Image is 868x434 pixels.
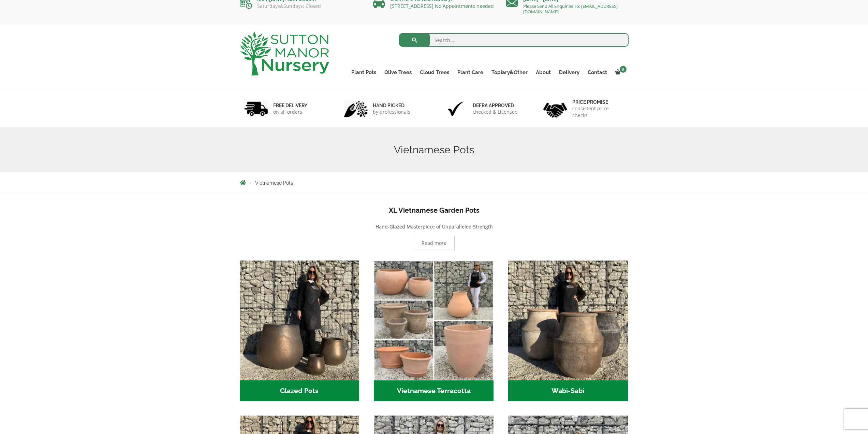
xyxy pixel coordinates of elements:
[523,3,618,15] a: Please Send All Enquiries To: [EMAIL_ADDRESS][DOMAIN_NAME]
[240,261,359,380] img: Glazed Pots
[240,31,329,75] img: logo
[374,261,494,401] a: Visit product category Vietnamese Terracotta
[380,68,416,77] a: Olive Trees
[508,261,628,401] a: Visit product category Wabi-Sabi
[543,98,567,119] img: 4.jpg
[273,109,307,115] p: on all orders
[255,180,293,186] span: Vietnamese Pots
[555,68,584,77] a: Delivery
[240,3,363,9] p: Saturdays&Sundays: Closed
[487,68,532,77] a: Topiary&Other
[373,109,410,115] p: by professionals
[508,261,628,380] img: Wabi-Sabi
[399,33,629,47] input: Search...
[347,68,380,77] a: Plant Pots
[273,102,307,109] h6: FREE DELIVERY
[572,105,624,119] p: consistent price checks
[374,261,494,380] img: Vietnamese Terracotta
[344,100,368,117] img: 2.jpg
[453,68,487,77] a: Plant Care
[473,102,518,109] h6: Defra approved
[620,66,627,73] span: 0
[584,68,611,77] a: Contact
[240,180,629,185] nav: Breadcrumbs
[532,68,555,77] a: About
[244,100,268,117] img: 1.jpg
[572,99,624,105] h6: Price promise
[240,380,359,402] h2: Glazed Pots
[240,144,629,156] h1: Vietnamese Pots
[611,68,629,77] a: 0
[508,380,628,402] h2: Wabi-Sabi
[390,3,494,9] a: [STREET_ADDRESS] No Appointments needed
[473,109,518,115] p: checked & Licensed
[240,261,359,401] a: Visit product category Glazed Pots
[444,100,468,117] img: 3.jpg
[374,380,494,402] h2: Vietnamese Terracotta
[422,241,446,246] span: Read more
[389,206,480,214] b: XL Vietnamese Garden Pots
[373,102,410,109] h6: hand picked
[376,223,493,230] b: Hand-Glazed Masterpiece of Unparalleled Strength
[416,68,453,77] a: Cloud Trees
